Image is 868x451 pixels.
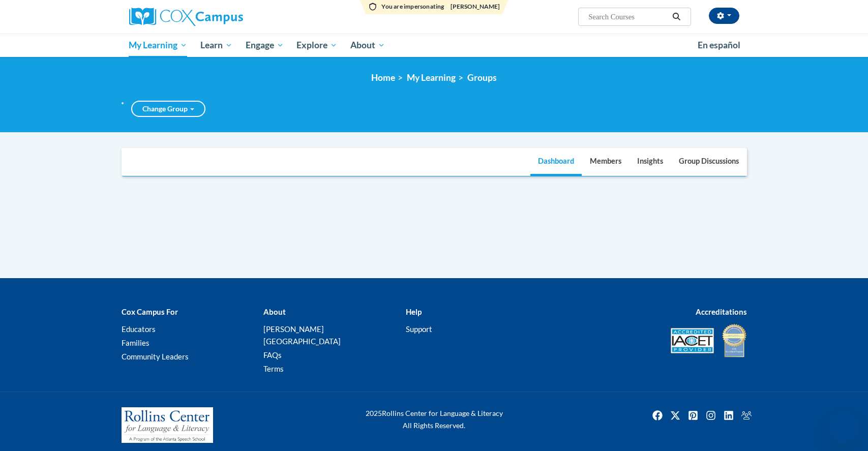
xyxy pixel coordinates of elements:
a: Educators [122,324,156,334]
div: Rollins Center for Language & Literacy All Rights Reserved. [327,407,541,432]
a: Linkedin [721,407,737,424]
b: Cox Campus For [122,307,178,316]
a: Change Group [131,101,205,117]
a: Support [406,324,432,334]
iframe: Button to launch messaging window [827,410,860,443]
a: Instagram [703,407,719,424]
img: Cox Campus [129,8,243,26]
span: My Learning [129,39,187,51]
span: Learn [200,39,232,51]
a: Facebook [649,407,666,424]
input: Search Courses [587,11,669,23]
img: Rollins Center for Language & Literacy - A Program of the Atlanta Speech School [122,407,213,443]
img: LinkedIn icon [721,407,737,424]
b: Help [406,307,422,316]
a: Insights [630,148,671,176]
img: Facebook icon [649,407,666,424]
a: Group Discussions [671,148,746,176]
img: Accredited IACET® Provider [671,328,714,353]
img: Twitter icon [667,407,683,424]
b: About [263,307,286,316]
a: Dashboard [530,148,582,176]
a: Groups [467,72,497,83]
a: Pinterest [685,407,701,424]
a: [PERSON_NAME][GEOGRAPHIC_DATA] [263,324,341,346]
span: About [350,39,385,51]
span: En español [698,40,740,50]
a: Home [371,72,395,83]
a: Engage [239,34,290,57]
button: Account Settings [709,8,739,24]
img: Facebook group icon [738,407,755,424]
a: Learn [194,34,239,57]
a: Twitter [667,407,683,424]
b: Accreditations [696,307,747,316]
a: Facebook Group [738,407,755,424]
a: About [344,34,392,57]
img: IDA® Accredited [722,323,747,358]
div: Main menu [114,34,755,57]
a: My Learning [407,72,456,83]
span: Engage [246,39,284,51]
a: Explore [290,34,344,57]
span: Explore [296,39,337,51]
a: Terms [263,364,284,373]
a: Families [122,338,149,347]
img: Instagram icon [703,407,719,424]
a: My Learning [123,34,194,57]
button: Search [669,11,684,23]
img: Pinterest icon [685,407,701,424]
a: Members [582,148,629,176]
a: Community Leaders [122,352,189,361]
a: En español [691,35,747,56]
a: FAQs [263,350,282,359]
span: 2025 [366,409,382,417]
